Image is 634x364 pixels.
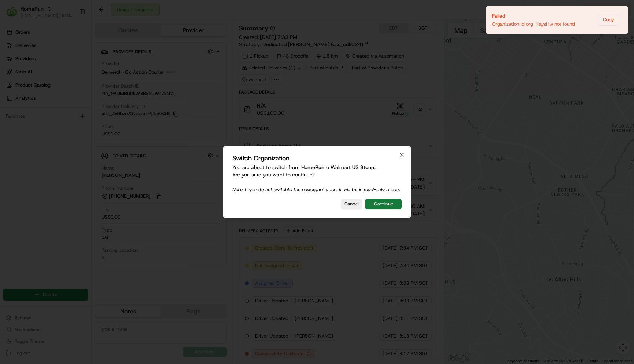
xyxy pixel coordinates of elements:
div: Start new chat [25,70,120,77]
span: HomeRun [301,164,324,171]
h2: Switch Organization [232,155,402,161]
a: 📗Knowledge Base [4,103,59,117]
div: Failed [492,12,575,19]
a: Powered byPylon [52,124,89,130]
span: Note: If you do not switch to the new organization, it will be in read-only mode. [232,186,400,193]
a: 💻API Documentation [59,103,121,117]
div: 💻 [62,107,68,113]
button: Cancel [341,199,362,209]
p: You are about to switch from to . Are you sure you want to continue? [232,164,402,193]
span: Knowledge Base [15,106,56,114]
span: Pylon [73,124,89,130]
img: Nash [7,7,22,22]
button: Copy [598,14,619,26]
button: Continue [365,199,402,209]
img: 1736555255976-a54dd68f-1ca7-489b-9aae-adbdc363a1c4 [7,70,21,83]
div: 📗 [7,107,13,113]
div: Organization id org_KaysHw not found [492,21,575,28]
p: Welcome 👋 [7,29,134,41]
span: Walmart US Stores [331,164,375,171]
div: We're available if you need us! [25,77,93,83]
input: Clear [19,47,121,55]
span: API Documentation [69,106,118,114]
button: Start new chat [125,72,134,81]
